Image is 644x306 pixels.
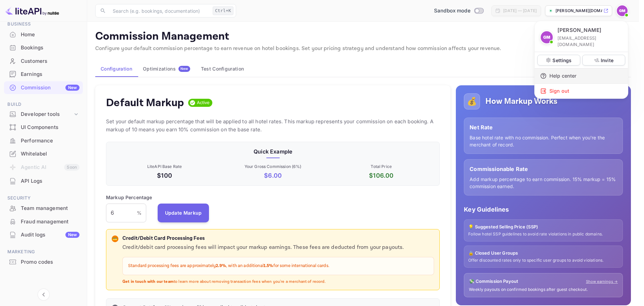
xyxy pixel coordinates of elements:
[535,84,628,98] div: Sign out
[601,57,613,64] p: Invite
[541,31,553,43] img: Gideon Marken
[552,57,572,64] p: Settings
[557,35,623,48] p: [EMAIL_ADDRESS][DOMAIN_NAME]
[535,69,628,83] div: Help center
[557,27,601,34] p: [PERSON_NAME]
